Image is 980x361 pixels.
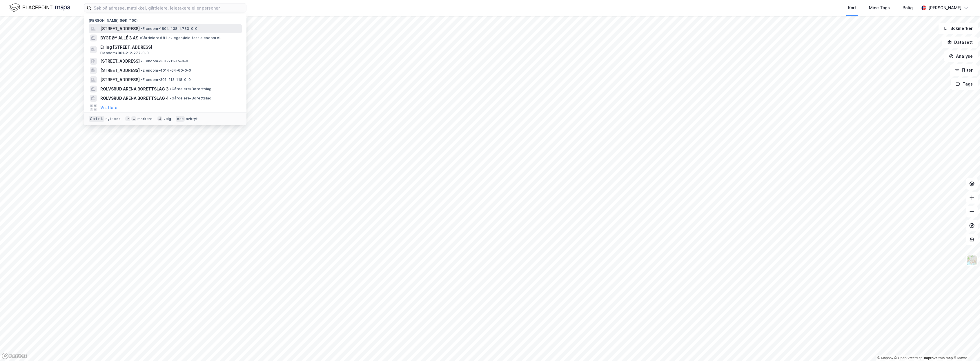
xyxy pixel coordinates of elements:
[141,59,188,64] span: Eiendom • 301-211-15-0-0
[944,50,978,62] button: Analyse
[100,67,140,74] span: [STREET_ADDRESS]
[91,3,246,12] input: Søk på adresse, matrikkel, gårdeiere, leietakere eller personer
[84,14,246,24] div: [PERSON_NAME] søk (100)
[141,26,197,31] span: Eiendom • 1804-138-4783-0-0
[966,255,977,266] img: Z
[848,4,856,11] div: Kart
[141,68,191,73] span: Eiendom • 4014-64-60-0-0
[186,117,198,121] div: avbryt
[100,104,117,111] button: Vis flere
[141,77,143,82] span: •
[170,87,211,91] span: Gårdeiere • Borettslag
[100,95,169,102] span: ROLVSRUD ARENA BORETTSLAG 4
[139,36,141,40] span: •
[942,37,978,48] button: Datasett
[951,333,980,361] iframe: Chat Widget
[106,117,121,121] div: nytt søk
[894,356,923,360] a: OpenStreetMap
[877,356,893,360] a: Mapbox
[951,78,978,90] button: Tags
[141,26,143,31] span: •
[139,36,221,40] span: Gårdeiere • Utl. av egen/leid fast eiendom el.
[2,353,27,359] a: Mapbox homepage
[928,4,961,11] div: [PERSON_NAME]
[141,59,143,63] span: •
[170,96,172,100] span: •
[100,51,149,55] span: Eiendom • 301-212-277-0-0
[100,76,140,83] span: [STREET_ADDRESS]
[164,117,171,121] div: velg
[903,4,913,11] div: Bolig
[170,96,211,101] span: Gårdeiere • Borettslag
[176,116,185,122] div: esc
[141,77,191,82] span: Eiendom • 301-213-118-0-0
[951,333,980,361] div: Kontrollprogram for chat
[869,4,890,11] div: Mine Tags
[100,35,138,41] span: BYGDØY ALLÉ 3 AS
[100,58,140,65] span: [STREET_ADDRESS]
[141,68,143,72] span: •
[924,356,953,360] a: Improve this map
[100,44,239,51] span: Erling [STREET_ADDRESS]
[100,25,140,32] span: [STREET_ADDRESS]
[100,86,169,92] span: ROLVSRUD ARENA BORETTSLAG 3
[89,116,104,122] div: Ctrl + k
[137,117,153,121] div: markere
[950,64,978,76] button: Filter
[9,3,70,13] img: logo.f888ab2527a4732fd821a326f86c7f29.svg
[170,87,172,91] span: •
[939,23,978,34] button: Bokmerker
